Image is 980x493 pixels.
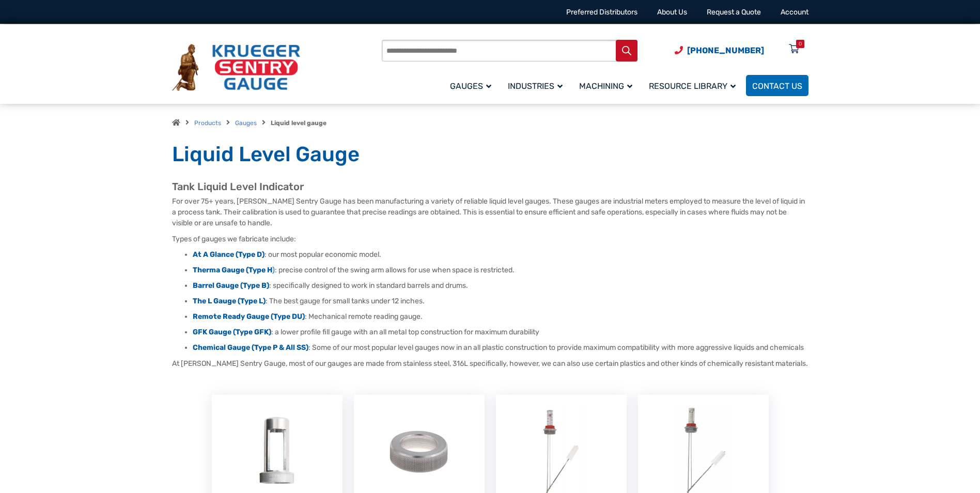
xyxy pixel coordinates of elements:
span: Gauges [450,81,491,91]
li: : precise control of the swing arm allows for use when space is restricted. [193,265,808,275]
a: Account [781,8,808,17]
a: Request a Quote [707,8,761,17]
div: 0 [799,40,802,48]
a: Gauges [444,73,502,98]
h1: Liquid Level Gauge [172,142,808,167]
span: Machining [579,81,632,91]
li: : The best gauge for small tanks under 12 inches. [193,296,808,306]
a: Therma Gauge (Type H) [193,266,275,274]
p: Types of gauges we fabricate include: [172,234,808,244]
strong: Liquid level gauge [271,119,326,127]
a: Chemical Gauge (Type P & All SS) [193,343,308,352]
a: Gauges [235,119,257,127]
span: Contact Us [752,81,802,91]
h2: Tank Liquid Level Indicator [172,180,808,193]
li: : a lower profile fill gauge with an all metal top construction for maximum durability [193,327,808,337]
a: GFK Gauge (Type GFK) [193,328,271,336]
a: At A Glance (Type D) [193,250,265,259]
li: : our most popular economic model. [193,250,808,260]
span: Resource Library [649,81,736,91]
a: Barrel Gauge (Type B) [193,281,269,290]
a: Preferred Distributors [566,8,637,17]
a: Contact Us [746,75,808,96]
img: Krueger Sentry Gauge [172,44,300,91]
a: About Us [657,8,687,17]
a: Remote Ready Gauge (Type DU) [193,312,305,321]
a: Machining [573,73,643,98]
a: Phone Number (920) 434-8860 [675,44,764,57]
a: Industries [502,73,573,98]
a: Products [194,119,221,127]
li: : Mechanical remote reading gauge. [193,312,808,322]
p: At [PERSON_NAME] Sentry Gauge, most of our gauges are made from stainless steel, 316L specificall... [172,358,808,369]
a: The L Gauge (Type L) [193,297,266,305]
li: : specifically designed to work in standard barrels and drums. [193,281,808,291]
span: Industries [508,81,563,91]
p: For over 75+ years, [PERSON_NAME] Sentry Gauge has been manufacturing a variety of reliable liqui... [172,196,808,228]
li: : Some of our most popular level gauges now in an all plastic construction to provide maximum com... [193,343,808,353]
strong: Therma Gauge (Type H [193,266,272,274]
a: Resource Library [643,73,746,98]
span: [PHONE_NUMBER] [687,45,764,55]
